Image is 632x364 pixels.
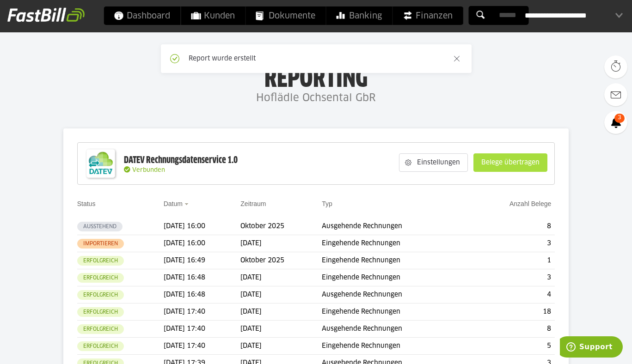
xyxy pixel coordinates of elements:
[393,6,463,25] a: Finanzen
[322,321,471,338] td: Ausgehende Rechnungen
[181,6,245,25] a: Kunden
[604,111,627,134] a: 3
[164,303,241,321] td: [DATE] 17:40
[240,200,266,207] a: Zeitraum
[509,200,551,207] a: Anzahl Belege
[191,6,235,25] span: Kunden
[77,200,96,207] a: Status
[77,239,124,249] sl-badge: Importieren
[77,341,124,351] sl-badge: Erfolgreich
[77,307,124,317] sl-badge: Erfolgreich
[77,222,123,231] sl-badge: Ausstehend
[322,338,471,355] td: Eingehende Rechnungen
[240,321,322,338] td: [DATE]
[322,303,471,321] td: Eingehende Rechnungen
[164,321,241,338] td: [DATE] 17:40
[322,269,471,286] td: Eingehende Rechnungen
[124,154,238,166] div: DATEV Rechnungsdatenservice 1.0
[164,235,241,252] td: [DATE] 16:00
[471,286,555,303] td: 4
[336,6,382,25] span: Banking
[614,114,625,123] span: 3
[471,218,555,235] td: 8
[245,6,325,25] a: Dokumente
[77,273,124,283] sl-badge: Erfolgreich
[473,153,547,172] sl-button: Belege übertragen
[164,218,241,235] td: [DATE] 16:00
[104,6,180,25] a: Dashboard
[240,269,322,286] td: [DATE]
[256,6,315,25] span: Dokumente
[132,167,165,173] span: Verbunden
[82,145,119,182] img: DATEV-Datenservice Logo
[322,252,471,269] td: Eingehende Rechnungen
[164,286,241,303] td: [DATE] 16:48
[471,235,555,252] td: 3
[77,324,124,334] sl-badge: Erfolgreich
[471,252,555,269] td: 1
[240,303,322,321] td: [DATE]
[240,338,322,355] td: [DATE]
[7,7,85,22] img: fastbill_logo_white.png
[560,336,623,359] iframe: Öffnet ein Widget, in dem Sie weitere Informationen finden
[164,252,241,269] td: [DATE] 16:49
[240,286,322,303] td: [DATE]
[240,235,322,252] td: [DATE]
[322,286,471,303] td: Ausgehende Rechnungen
[164,338,241,355] td: [DATE] 17:40
[403,6,453,25] span: Finanzen
[326,6,392,25] a: Banking
[240,252,322,269] td: Oktober 2025
[240,218,322,235] td: Oktober 2025
[77,290,124,300] sl-badge: Erfolgreich
[164,200,183,207] a: Datum
[399,153,468,172] sl-button: Einstellungen
[164,269,241,286] td: [DATE] 16:48
[322,200,332,207] a: Typ
[322,235,471,252] td: Eingehende Rechnungen
[322,218,471,235] td: Ausgehende Rechnungen
[471,321,555,338] td: 8
[471,338,555,355] td: 5
[184,203,190,205] img: sort_desc.gif
[471,269,555,286] td: 3
[471,303,555,321] td: 18
[77,256,124,266] sl-badge: Erfolgreich
[114,6,170,25] span: Dashboard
